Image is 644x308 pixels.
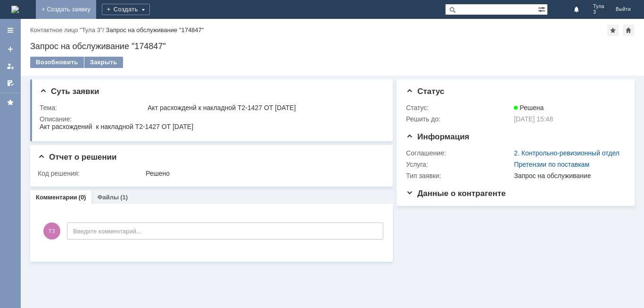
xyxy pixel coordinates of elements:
[38,170,144,177] div: Код решения:
[406,104,512,111] div: Статус:
[148,104,380,111] div: Акт расхожденй к накладной Т2-1427 ОТ [DATE]
[43,222,60,240] span: Т3
[514,104,544,111] span: Решена
[406,115,512,123] div: Решить до:
[607,25,619,36] div: Добавить в избранное
[40,87,99,96] span: Суть заявки
[514,161,589,168] a: Претензии по поставкам
[406,132,469,141] span: Информация
[514,115,553,123] span: [DATE] 15:48
[30,42,635,51] div: Запрос на обслуживание "174847"
[593,4,604,9] span: Тула
[406,161,512,168] div: Услуга:
[79,194,86,201] div: (0)
[146,170,380,177] div: Решено
[3,76,18,91] a: Мои согласования
[514,149,619,157] a: 2. Контрольно-ревизионный отдел
[30,26,102,34] a: Контактное лицо "Тула 3"
[593,9,604,15] span: 3
[30,26,106,34] div: /
[406,189,506,198] span: Данные о контрагенте
[623,25,634,36] div: Сделать домашней страницей
[120,194,128,201] div: (1)
[406,87,444,96] span: Статус
[406,149,512,157] div: Соглашение:
[40,115,382,123] div: Описание:
[514,172,621,180] div: Запрос на обслуживание
[3,42,18,57] a: Создать заявку
[538,4,547,13] span: Расширенный поиск
[406,172,512,180] div: Тип заявки:
[40,104,146,111] div: Тема:
[3,59,18,74] a: Мои заявки
[11,6,19,13] img: logo
[11,6,19,13] a: Перейти на домашнюю страницу
[97,194,119,201] a: Файлы
[36,194,77,201] a: Комментарии
[38,153,116,162] span: Отчет о решении
[106,26,204,34] div: Запрос на обслуживание "174847"
[102,4,150,15] div: Создать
